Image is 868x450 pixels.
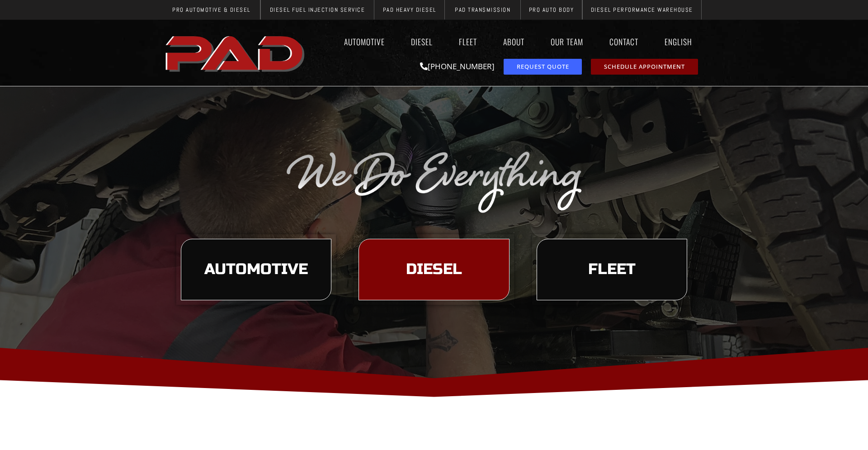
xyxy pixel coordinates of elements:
a: Automotive [335,31,393,52]
a: learn more about our diesel services [359,239,509,300]
a: learn more about our automotive services [181,239,331,300]
span: Schedule Appointment [604,64,685,70]
a: English [656,31,705,52]
span: Fleet [588,262,636,277]
a: learn more about our fleet services [537,239,687,300]
span: Pro Auto Body [529,7,574,13]
a: pro automotive and diesel home page [163,28,309,77]
a: Fleet [450,31,486,52]
span: Diesel Performance Warehouse [591,7,693,13]
span: Automotive [204,262,308,277]
a: schedule repair or service appointment [591,59,698,75]
span: PAD Heavy Diesel [383,7,436,13]
img: The image displays the phrase "We Do Everything" in a silver, cursive font on a transparent backg... [285,147,583,214]
nav: Menu [309,31,705,52]
span: Diesel Fuel Injection Service [270,7,365,13]
span: Diesel [406,262,462,277]
span: Request Quote [517,64,569,70]
span: Pro Automotive & Diesel [172,7,250,13]
a: [PHONE_NUMBER] [420,61,495,71]
a: Diesel [402,31,441,52]
a: Our Team [542,31,592,52]
a: request a service or repair quote [504,59,582,75]
img: The image shows the word "PAD" in bold, red, uppercase letters with a slight shadow effect. [163,28,309,77]
a: Contact [601,31,647,52]
span: PAD Transmission [455,7,510,13]
a: About [495,31,533,52]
